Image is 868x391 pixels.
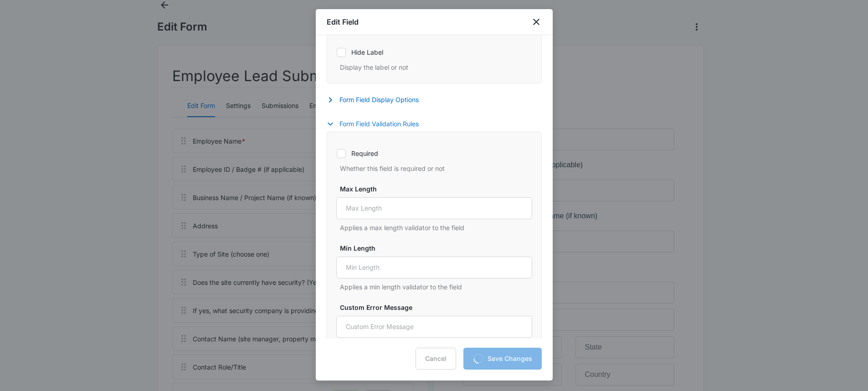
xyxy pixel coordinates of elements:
[327,16,359,27] h1: Edit Field
[35,54,82,60] div: Domain Overview
[327,94,428,105] button: Form Field Display Options
[336,47,532,57] label: Hide Label
[340,243,536,253] label: Min Length
[340,184,536,194] label: Max Length
[9,359,78,370] label: Warehouse/Industrial
[336,316,532,338] input: Custom Error Message
[340,303,536,312] label: Custom Error Message
[91,53,98,60] img: tab_keywords_by_traffic_grey.svg
[26,15,45,22] div: v 4.0.25
[327,118,428,129] button: Form Field Validation Rules
[9,345,84,355] label: Retail/Shopping Center
[9,315,139,326] label: Large Residential Neighborhood Project
[101,54,154,60] div: Keywords by Traffic
[336,149,532,158] label: Required
[9,374,87,385] label: Security Spotted on Site
[113,228,212,250] input: State
[15,24,22,31] img: website_grey.svg
[336,197,532,219] input: Max Length
[340,282,532,292] p: Applies a min length validator to the field
[336,257,532,278] input: Min Length
[9,301,106,312] label: Commercial Construction Site
[15,15,22,22] img: logo_orange.svg
[113,255,212,277] input: Country
[9,330,73,341] label: Apartment Complex
[340,164,532,173] p: Whether this field is required or not
[24,24,100,31] div: Domain: [DOMAIN_NAME]
[25,53,32,60] img: tab_domain_overview_orange.svg
[531,16,542,27] button: close
[340,62,532,72] p: Display the label or not
[340,223,532,232] p: Applies a max length validator to the field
